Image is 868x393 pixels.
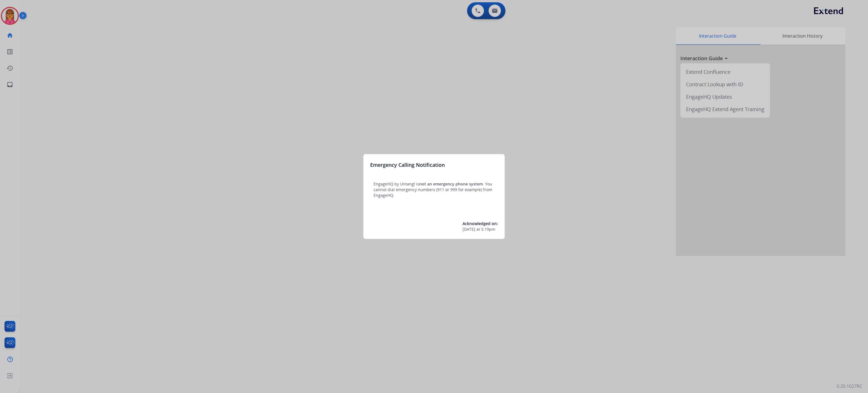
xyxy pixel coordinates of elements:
p: 0.20.1027RC [837,383,862,390]
h3: Emergency Calling Notification [370,161,445,169]
span: Acknowledged on: [463,221,498,226]
span: not an emergency phone system [419,181,483,187]
div: at [463,226,498,232]
p: EngageHQ by Untangl is . You cannot dial emergency numbers (911 or 999 for example) from EngageHQ. [374,181,494,198]
span: [DATE] [463,226,475,232]
span: 5:19pm [481,226,495,232]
